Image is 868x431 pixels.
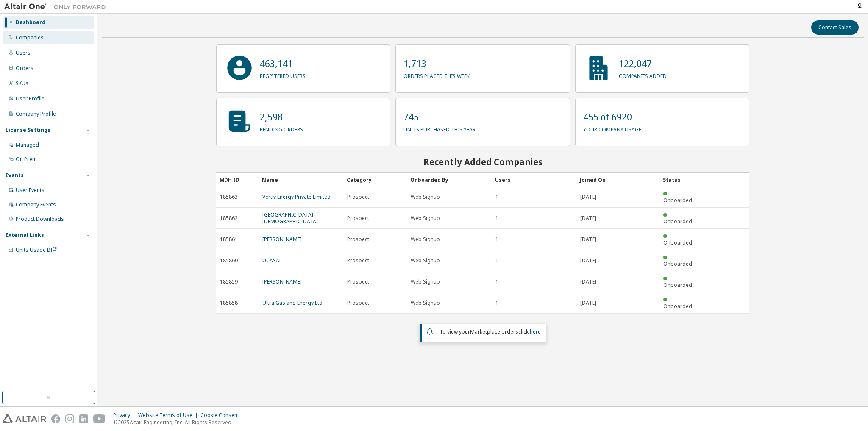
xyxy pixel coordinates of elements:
[16,187,45,194] div: User Events
[113,412,138,419] div: Privacy
[580,300,596,306] span: [DATE]
[583,123,641,133] p: your company usage
[200,412,244,419] div: Cookie Consent
[411,194,440,200] span: Web Signup
[262,173,340,186] div: Name
[16,156,37,163] div: On Prem
[663,281,692,289] span: Onboarded
[495,257,498,264] span: 1
[138,412,200,419] div: Website Terms of Use
[79,414,88,423] img: linkedin.svg
[619,57,667,70] p: 122,047
[580,215,596,222] span: [DATE]
[260,123,303,133] p: pending orders
[220,173,255,186] div: MDH ID
[16,201,56,208] div: Company Events
[440,328,541,335] span: To view your click
[220,278,238,285] span: 185859
[411,278,440,285] span: Web Signup
[93,414,106,423] img: youtube.svg
[580,194,596,200] span: [DATE]
[3,414,46,423] img: altair_logo.svg
[619,70,667,80] p: companies added
[6,127,50,133] div: License Settings
[580,173,657,186] div: Joined On
[495,278,498,285] span: 1
[495,194,498,200] span: 1
[65,414,74,423] img: instagram.svg
[16,246,57,253] span: Units Usage BI
[260,70,306,80] p: registered users
[347,236,369,243] span: Prospect
[403,70,470,80] p: orders placed this week
[580,257,596,264] span: [DATE]
[663,239,692,246] span: Onboarded
[260,111,303,123] p: 2,598
[16,142,39,148] div: Managed
[220,257,238,264] span: 185860
[260,57,306,70] p: 463,141
[347,257,369,264] span: Prospect
[220,215,238,222] span: 185862
[262,236,302,243] a: [PERSON_NAME]
[16,95,45,102] div: User Profile
[347,278,369,285] span: Prospect
[262,193,331,200] a: Vertiv Energy Private Limited
[16,80,28,87] div: SKUs
[16,216,64,222] div: Product Downloads
[411,300,440,306] span: Web Signup
[262,299,323,306] a: Ultra Gas and Energy Ltd
[663,173,698,186] div: Status
[16,19,45,26] div: Dashboard
[16,111,56,117] div: Company Profile
[347,215,369,222] span: Prospect
[220,300,238,306] span: 185858
[347,300,369,306] span: Prospect
[220,194,238,200] span: 185863
[411,215,440,222] span: Web Signup
[262,278,302,285] a: [PERSON_NAME]
[495,215,498,222] span: 1
[347,194,369,200] span: Prospect
[530,328,541,335] a: here
[495,173,573,186] div: Users
[347,173,403,186] div: Category
[470,328,518,335] em: Marketplace orders
[411,257,440,264] span: Web Signup
[410,173,488,186] div: Onboarded By
[411,236,440,243] span: Web Signup
[663,218,692,225] span: Onboarded
[495,300,498,306] span: 1
[403,57,470,70] p: 1,713
[220,236,238,243] span: 185861
[403,123,476,133] p: units purchased this year
[262,257,282,264] a: UCASAL
[580,236,596,243] span: [DATE]
[580,278,596,285] span: [DATE]
[113,419,244,426] p: © 2025 Altair Engineering, Inc. All Rights Reserved.
[262,211,318,225] a: [GEOGRAPHIC_DATA][DEMOGRAPHIC_DATA]
[6,232,44,239] div: External Links
[6,172,24,179] div: Events
[216,156,750,167] h2: Recently Added Companies
[663,260,692,267] span: Onboarded
[663,303,692,310] span: Onboarded
[51,414,60,423] img: facebook.svg
[16,50,31,56] div: Users
[811,20,859,35] button: Contact Sales
[16,65,33,72] div: Orders
[4,3,110,11] img: Altair One
[16,34,44,41] div: Companies
[583,111,641,123] p: 455 of 6920
[663,197,692,204] span: Onboarded
[495,236,498,243] span: 1
[403,111,476,123] p: 745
